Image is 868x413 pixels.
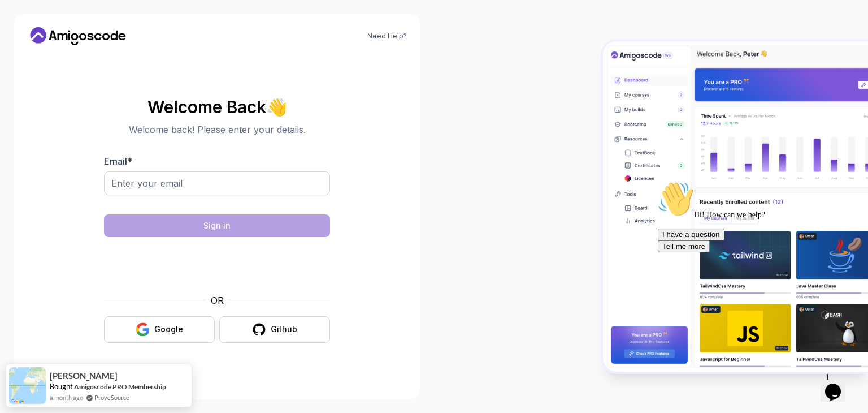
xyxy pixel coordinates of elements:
[5,5,41,41] img: :wave:
[5,5,208,76] div: 👋Hi! How can we help?I have a questionTell me more
[264,96,289,118] span: 👋
[104,171,330,195] input: Enter your email
[821,368,857,402] iframe: chat widget
[367,32,407,41] a: Need Help?
[5,52,71,64] button: I have a question
[104,316,215,343] button: Google
[74,382,166,391] a: Amigoscode PRO Membership
[211,294,224,307] p: OR
[50,393,83,402] span: a month ago
[50,371,118,381] span: [PERSON_NAME]
[271,324,297,335] div: Github
[5,34,112,42] span: Hi! How can we help?
[27,27,129,45] a: Home link
[203,220,231,231] div: Sign in
[653,177,857,362] iframe: chat widget
[104,156,132,167] label: Email *
[5,64,57,76] button: Tell me more
[219,316,330,343] button: Github
[9,367,46,404] img: provesource social proof notification image
[603,41,868,372] img: Amigoscode Dashboard
[104,123,330,136] p: Welcome back! Please enter your details.
[94,393,129,402] a: ProveSource
[154,324,183,335] div: Google
[50,382,73,391] span: Bought
[104,214,330,237] button: Sign in
[104,98,330,116] h2: Welcome Back
[132,244,302,287] iframe: Widget containing checkbox for hCaptcha security challenge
